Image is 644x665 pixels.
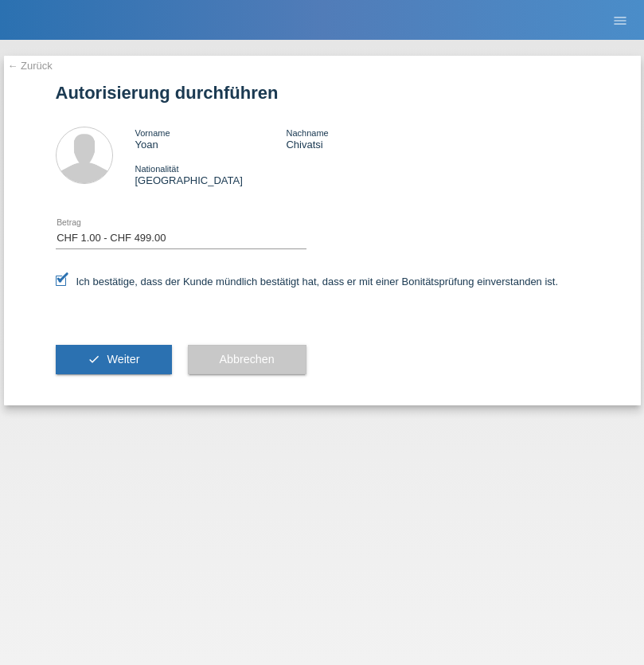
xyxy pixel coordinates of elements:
[56,276,559,288] label: Ich bestätige, dass der Kunde mündlich bestätigt hat, dass er mit einer Bonitätsprüfung einversta...
[220,353,275,366] span: Abbrechen
[135,128,170,138] span: Vorname
[286,127,437,151] div: Chivatsi
[88,353,100,366] i: check
[135,162,287,186] div: [GEOGRAPHIC_DATA]
[135,164,179,174] span: Nationalität
[56,83,589,103] h1: Autorisierung durchführen
[612,13,628,29] i: menu
[135,127,287,151] div: Yoan
[188,345,306,375] button: Abbrechen
[107,353,139,366] span: Weiter
[8,60,53,72] a: ← Zurück
[286,128,328,138] span: Nachname
[604,15,636,25] a: menu
[56,345,172,375] button: check Weiter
